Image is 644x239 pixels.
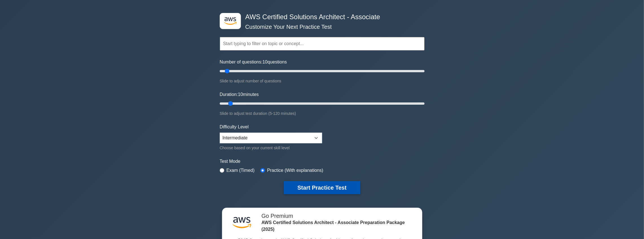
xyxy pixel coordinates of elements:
h4: AWS Certified Solutions Architect - Associate [243,13,397,21]
label: Number of questions: questions [220,59,287,65]
span: 10 [238,92,243,97]
label: Exam (Timed) [227,167,255,174]
label: Test Mode [220,158,425,165]
span: 10 [263,60,268,64]
label: Duration: minutes [220,91,259,98]
div: Choose based on your current skill level [220,144,322,151]
div: Slide to adjust number of questions [220,78,425,84]
div: Slide to adjust test duration (5-120 minutes) [220,110,425,117]
input: Start typing to filter on topic or concept... [220,37,425,51]
label: Practice (With explanations) [267,167,323,174]
button: Start Practice Test [284,181,360,194]
label: Difficulty Level [220,124,249,130]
